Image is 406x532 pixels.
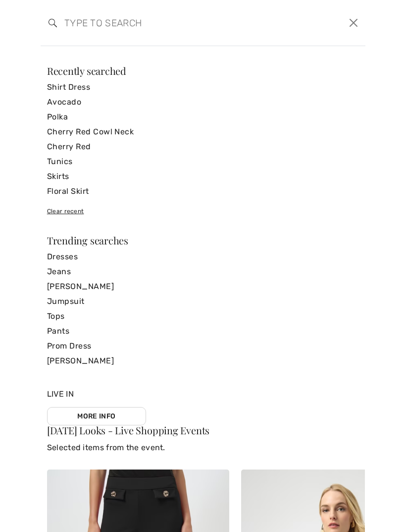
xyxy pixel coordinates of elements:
[47,324,359,339] a: Pants
[57,8,280,38] input: TYPE TO SEARCH
[47,354,359,368] a: [PERSON_NAME]
[47,80,359,95] a: Shirt Dress
[47,110,359,124] a: Polka
[47,184,359,199] a: Floral Skirt
[47,236,359,245] div: Trending searches
[47,169,359,184] a: Skirts
[47,279,359,294] a: [PERSON_NAME]
[47,154,359,169] a: Tunics
[47,294,359,309] a: Jumpsuit
[47,139,359,154] a: Cherry Red
[47,66,359,76] div: Recently searched
[47,423,209,437] span: [DATE] Looks - Live Shopping Events
[47,407,146,425] a: More Info
[47,207,359,216] div: Clear recent
[47,95,359,110] a: Avocado
[47,249,359,264] a: Dresses
[346,15,361,31] button: Close
[47,388,146,425] div: Live In
[47,124,359,139] a: Cherry Red Cowl Neck
[47,309,359,324] a: Tops
[47,264,359,279] a: Jeans
[49,19,57,27] img: search the website
[47,339,359,354] a: Prom Dress
[47,442,359,454] p: Selected items from the event.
